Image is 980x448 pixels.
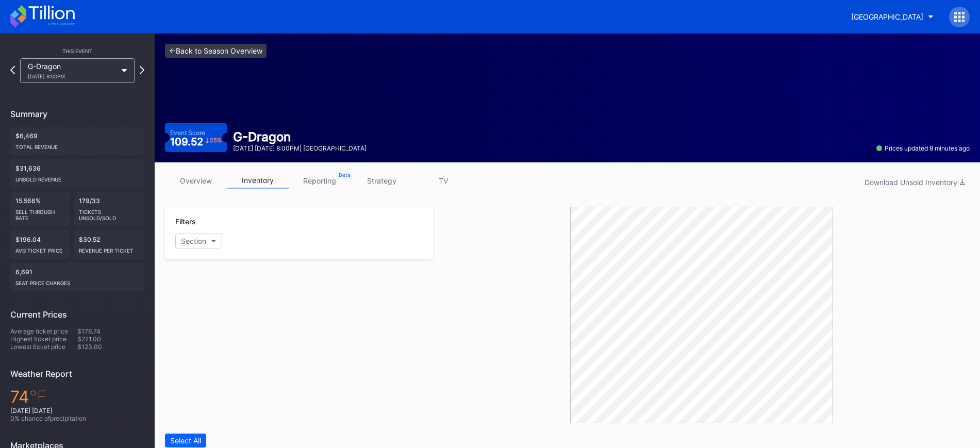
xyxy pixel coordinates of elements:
a: strategy [351,173,412,189]
div: $123.00 [77,343,144,351]
div: 0 % chance of precipitation [10,414,144,422]
div: Current Prices [10,309,144,320]
button: Select All [165,434,206,447]
div: Avg ticket price [15,243,64,254]
div: $196.04 [10,230,70,259]
div: $30.52 [74,230,145,259]
div: G-Dragon [233,129,367,144]
div: Tickets Unsold/Sold [79,205,140,221]
a: TV [412,173,474,189]
div: $176.74 [77,327,144,335]
div: Filters [175,217,423,226]
div: seat price changes [15,276,139,286]
div: Summary [10,109,144,119]
div: Lowest ticket price [10,343,77,351]
div: [DATE] 8:00PM [28,73,117,79]
div: [GEOGRAPHIC_DATA] [851,12,923,21]
button: Section [175,234,222,248]
div: Unsold Revenue [15,172,139,182]
div: 74 [10,387,144,407]
div: Prices updated 8 minutes ago [876,144,970,152]
div: $31,636 [10,159,144,188]
div: Sell Through Rate [15,205,64,221]
div: Revenue per ticket [79,243,140,254]
div: Download Unsold Inventory [865,178,965,187]
div: Average ticket price [10,327,77,335]
div: Event Score [170,129,205,137]
a: inventory [227,173,289,189]
div: Total Revenue [15,140,139,150]
button: [GEOGRAPHIC_DATA] [843,7,941,26]
span: ℉ [29,387,46,407]
div: $6,469 [10,127,144,155]
div: Weather Report [10,369,144,379]
div: 6,691 [10,263,144,291]
div: 25 % [210,138,222,143]
a: <-Back to Season Overview [165,44,267,58]
a: reporting [289,173,351,189]
div: Highest ticket price [10,335,77,343]
div: Select All [170,436,201,445]
div: 15.566% [10,192,70,226]
div: 179/33 [74,192,145,226]
a: overview [165,173,227,189]
div: $221.00 [77,335,144,343]
div: This Event [10,48,144,54]
button: Download Unsold Inventory [859,175,970,189]
div: 109.52 [170,137,222,147]
div: Section [181,237,206,245]
div: [DATE] [DATE] [10,407,144,414]
div: G-Dragon [28,62,117,79]
div: [DATE] [DATE] 8:00PM | [GEOGRAPHIC_DATA] [233,144,367,152]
